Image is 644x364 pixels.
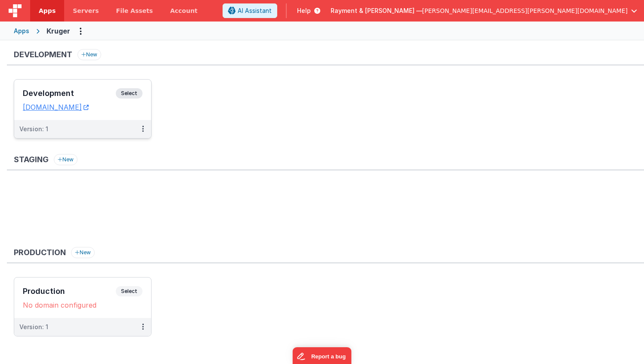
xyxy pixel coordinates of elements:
[19,323,48,331] div: Version: 1
[331,6,422,15] span: Rayment & [PERSON_NAME] —
[71,247,95,258] button: New
[116,286,142,296] span: Select
[46,26,70,36] div: Kruger
[238,6,272,15] span: AI Assistant
[54,154,77,165] button: New
[23,89,116,98] h3: Development
[116,88,142,99] span: Select
[331,6,637,15] button: Rayment & [PERSON_NAME] — [PERSON_NAME][EMAIL_ADDRESS][PERSON_NAME][DOMAIN_NAME]
[77,49,101,60] button: New
[14,155,49,164] h3: Staging
[23,287,116,296] h3: Production
[14,27,29,35] div: Apps
[14,248,66,257] h3: Production
[297,6,311,15] span: Help
[74,24,87,38] button: Options
[223,3,277,18] button: AI Assistant
[422,6,628,15] span: [PERSON_NAME][EMAIL_ADDRESS][PERSON_NAME][DOMAIN_NAME]
[23,301,142,309] div: No domain configured
[14,50,72,59] h3: Development
[116,6,153,15] span: File Assets
[73,6,99,15] span: Servers
[19,125,48,133] div: Version: 1
[23,103,89,111] a: [DOMAIN_NAME]
[39,6,56,15] span: Apps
